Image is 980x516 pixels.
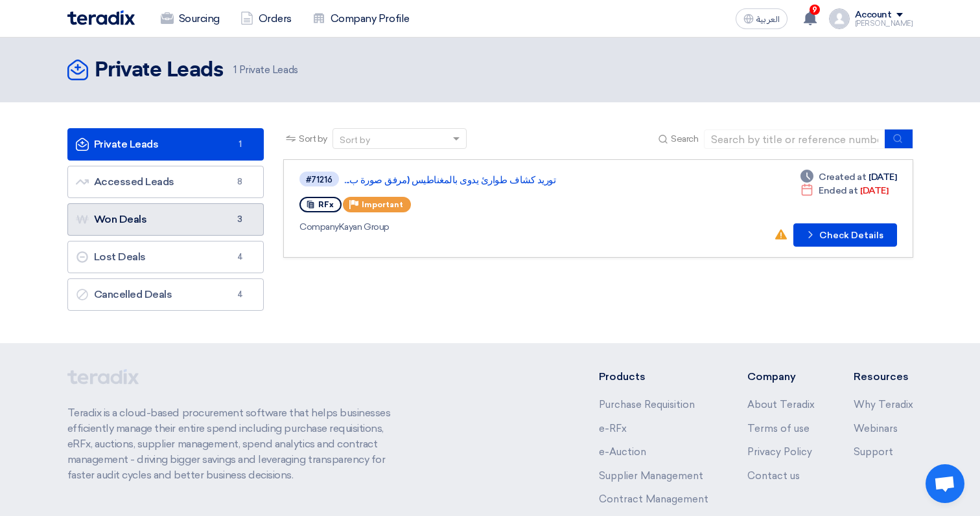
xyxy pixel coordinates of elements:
a: Won Deals3 [67,203,264,236]
a: Privacy Policy [747,446,812,458]
span: RFx [318,200,334,209]
span: 1 [232,138,248,151]
div: #71216 [306,175,332,184]
a: Private Leads1 [67,128,264,161]
span: 4 [232,288,248,301]
a: Contact us [747,470,800,482]
a: Why Teradix [854,399,913,410]
button: Check Details [793,223,897,247]
a: About Teradix [747,399,815,410]
a: Orders [230,5,302,33]
li: Products [599,369,708,385]
a: Supplier Management [599,470,703,482]
img: Teradix logo [67,10,135,25]
span: Private Leads [233,63,297,78]
span: 1 [233,64,237,76]
button: العربية [736,8,787,29]
span: Search [671,132,698,146]
span: Created at [819,170,866,184]
span: Important [362,200,403,209]
img: profile_test.png [829,8,850,29]
div: Sort by [340,133,370,147]
span: 4 [232,251,248,264]
div: Kayan Group [299,220,671,234]
span: 8 [232,175,248,188]
li: Resources [854,369,913,385]
h2: Private Leads [95,58,224,84]
div: Account [855,10,892,21]
span: 9 [810,5,820,15]
a: Lost Deals4 [67,241,264,273]
a: e-Auction [599,446,646,458]
a: Terms of use [747,423,810,434]
a: توريد كشاف طوارئ يدوى بالمغناطيس (مرفق صورة ب... [344,174,668,186]
a: Support [854,446,893,458]
li: Company [747,369,815,385]
input: Search by title or reference number [704,129,885,149]
span: Company [299,221,339,232]
span: العربية [756,15,780,24]
span: Sort by [299,132,327,146]
div: [PERSON_NAME] [855,20,913,27]
a: Contract Management [599,493,708,505]
a: Cancelled Deals4 [67,278,264,311]
span: Ended at [819,184,857,197]
span: 3 [232,213,248,226]
a: Accessed Leads8 [67,166,264,198]
div: [DATE] [800,184,888,197]
a: Company Profile [302,5,420,33]
a: Sourcing [150,5,230,33]
a: Purchase Requisition [599,399,695,410]
p: Teradix is a cloud-based procurement software that helps businesses efficiently manage their enti... [67,405,406,483]
a: Webinars [854,423,898,434]
div: [DATE] [800,170,896,184]
a: e-RFx [599,423,627,434]
div: Open chat [926,464,964,503]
